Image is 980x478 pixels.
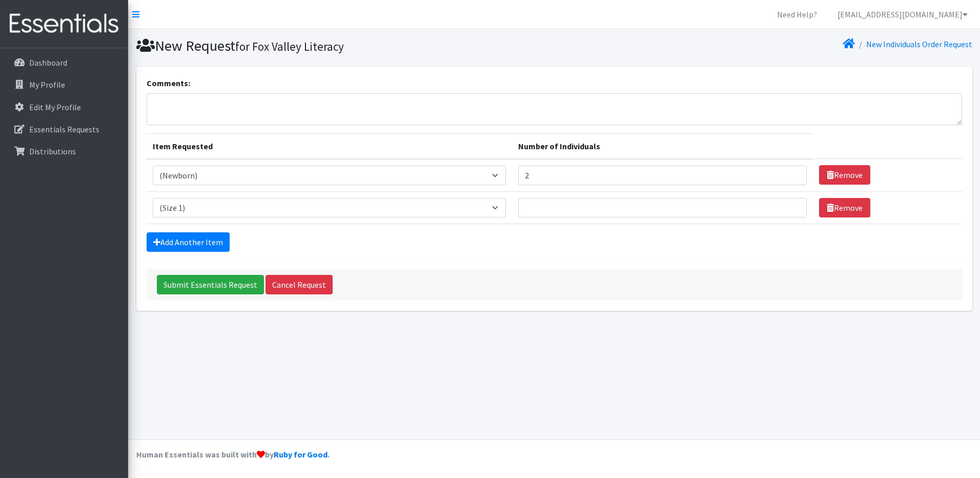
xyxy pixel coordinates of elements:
[4,141,124,162] a: Distributions
[136,449,330,460] strong: Human Essentials was built with by .
[235,39,344,54] small: for Fox Valley Literacy
[136,37,550,55] h1: New Request
[819,165,870,185] a: Remove
[29,57,67,68] p: Dashboard
[29,146,76,156] p: Distributions
[4,74,124,95] a: My Profile
[266,275,333,294] a: Cancel Request
[769,4,825,25] a: Need Help?
[512,133,813,159] th: Number of Individuals
[157,275,264,294] input: Submit Essentials Request
[147,77,190,89] label: Comments:
[147,133,513,159] th: Item Requested
[29,102,81,112] p: Edit My Profile
[147,232,230,252] a: Add Another Item
[4,52,124,73] a: Dashboard
[29,124,99,134] p: Essentials Requests
[819,198,870,217] a: Remove
[4,119,124,140] a: Essentials Requests
[29,79,65,90] p: My Profile
[866,39,972,49] a: New Individuals Order Request
[829,4,976,25] a: [EMAIL_ADDRESS][DOMAIN_NAME]
[4,97,124,117] a: Edit My Profile
[4,7,124,41] img: HumanEssentials
[274,449,328,460] a: Ruby for Good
